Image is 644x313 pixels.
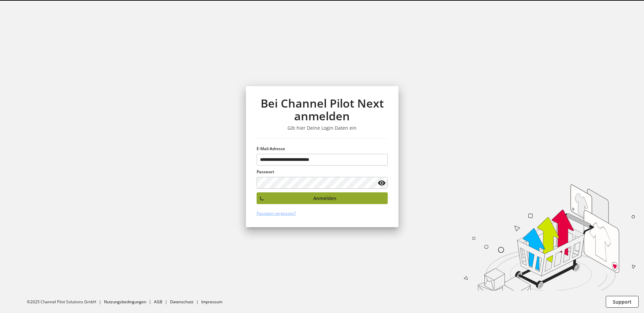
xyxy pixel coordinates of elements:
a: AGB [154,299,162,305]
span: Passwort [257,169,274,175]
a: Impressum [201,299,222,305]
h1: Bei Channel Pilot Next anmelden [257,97,388,123]
span: E-Mail-Adresse [257,146,285,151]
a: Datenschutz [170,299,194,305]
a: Passwort vergessen? [257,210,296,216]
li: ©2025 Channel Pilot Solutions GmbH [27,299,104,305]
h3: Gib hier Deine Login Daten ein [257,125,388,131]
button: Support [606,296,639,308]
a: Nutzungsbedingungen [104,299,146,305]
span: Support [613,298,632,305]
